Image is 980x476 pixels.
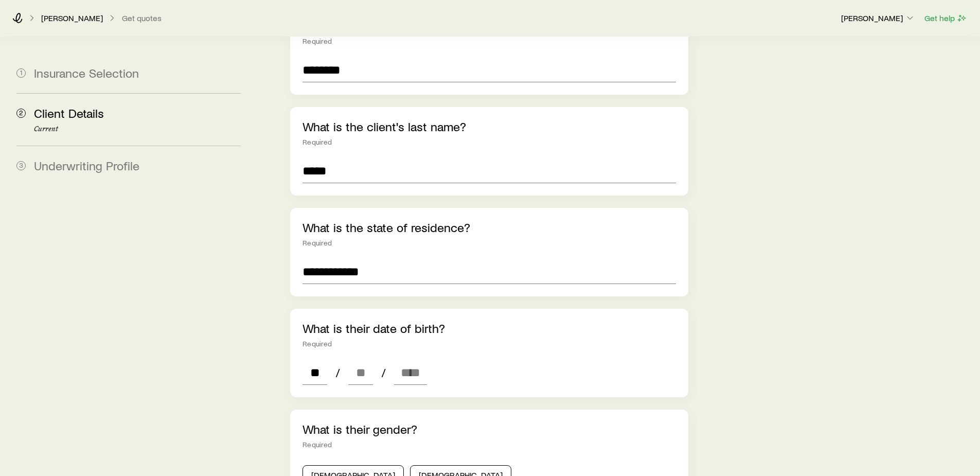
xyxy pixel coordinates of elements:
span: 2 [16,109,26,118]
p: Current [34,125,241,133]
p: [PERSON_NAME] [841,13,915,23]
button: Get quotes [121,13,162,23]
span: 1 [16,68,26,78]
p: What is their gender? [302,422,675,436]
span: Underwriting Profile [34,158,139,173]
div: Required [302,340,675,348]
button: Get help [924,12,968,24]
div: Required [302,440,675,449]
span: Client Details [34,105,104,120]
p: What is the client's last name? [302,119,675,134]
span: / [377,365,390,380]
button: [PERSON_NAME] [841,12,916,25]
div: Required [302,138,675,146]
p: [PERSON_NAME] [41,13,103,23]
p: What is the state of residence? [302,220,675,235]
span: / [331,365,344,380]
span: 3 [16,161,26,170]
div: Required [302,239,675,247]
div: Required [302,37,675,45]
p: What is their date of birth? [302,321,675,336]
span: Insurance Selection [34,65,139,80]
